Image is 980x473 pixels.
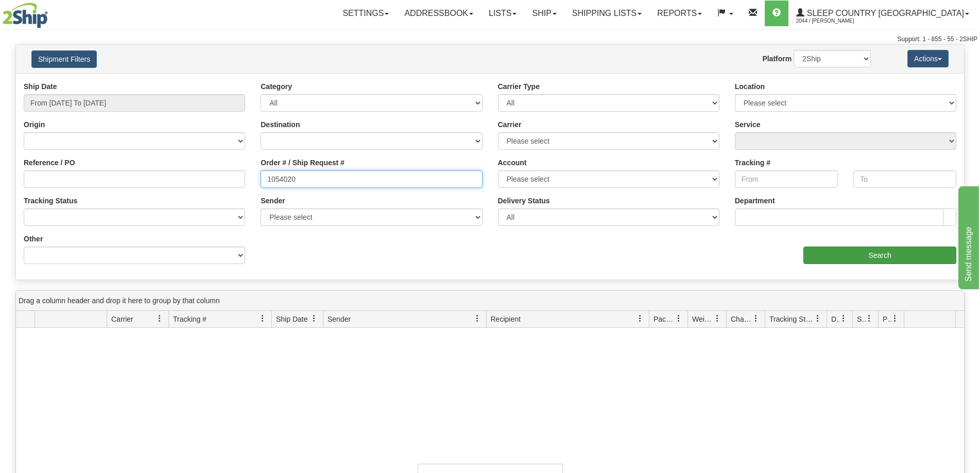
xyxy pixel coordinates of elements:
span: Shipment Issues [857,314,866,324]
iframe: chat widget [956,184,979,289]
label: Other [24,234,43,244]
span: Pickup Status [883,314,891,324]
img: logo2044.jpg [3,3,48,28]
a: Shipping lists [564,1,649,26]
a: Tracking # filter column settings [254,310,271,327]
span: Charge [731,314,752,324]
a: Delivery Status filter column settings [835,310,852,327]
label: Order # / Ship Request # [261,157,345,168]
a: Shipment Issues filter column settings [861,310,878,327]
label: Account [498,157,527,168]
label: Location [735,81,765,92]
button: Actions [907,50,949,67]
span: Packages [654,314,675,324]
div: Send message [8,6,95,19]
a: Packages filter column settings [670,310,687,327]
span: Ship Date [276,314,307,324]
span: Carrier [111,314,133,324]
div: grid grouping header [16,291,964,311]
span: Tracking # [173,314,207,324]
a: Addressbook [397,1,481,26]
a: Ship Date filter column settings [305,310,323,327]
label: Ship Date [24,81,57,92]
label: Tracking Status [24,196,77,206]
a: Sleep Country [GEOGRAPHIC_DATA] 2044 / [PERSON_NAME] [788,1,977,26]
div: Support: 1 - 855 - 55 - 2SHIP [3,35,977,44]
a: Tracking Status filter column settings [809,310,827,327]
label: Category [261,81,292,92]
span: Weight [692,314,714,324]
span: 2044 / [PERSON_NAME] [796,16,873,26]
span: Recipient [491,314,521,324]
a: Weight filter column settings [709,310,726,327]
label: Service [735,119,761,130]
label: Origin [24,119,45,130]
label: Tracking # [735,157,770,168]
input: To [853,170,956,188]
span: Tracking Status [769,314,814,324]
input: From [735,170,838,188]
label: Sender [261,196,285,206]
label: Carrier Type [498,81,540,92]
a: Recipient filter column settings [631,310,649,327]
span: Delivery Status [831,314,840,324]
a: Pickup Status filter column settings [886,310,904,327]
a: Sender filter column settings [469,310,486,327]
button: Shipment Filters [31,50,97,68]
a: Lists [481,1,524,26]
label: Delivery Status [498,196,550,206]
label: Platform [762,54,792,64]
a: Settings [335,1,397,26]
label: Reference / PO [24,157,75,168]
span: Sleep Country [GEOGRAPHIC_DATA] [804,9,964,17]
span: Sender [328,314,351,324]
label: Destination [261,119,300,130]
label: Carrier [498,119,522,130]
a: Ship [524,1,564,26]
a: Carrier filter column settings [151,310,168,327]
a: Charge filter column settings [747,310,765,327]
label: Department [735,196,775,206]
a: Reports [649,1,710,26]
input: Search [803,247,956,264]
